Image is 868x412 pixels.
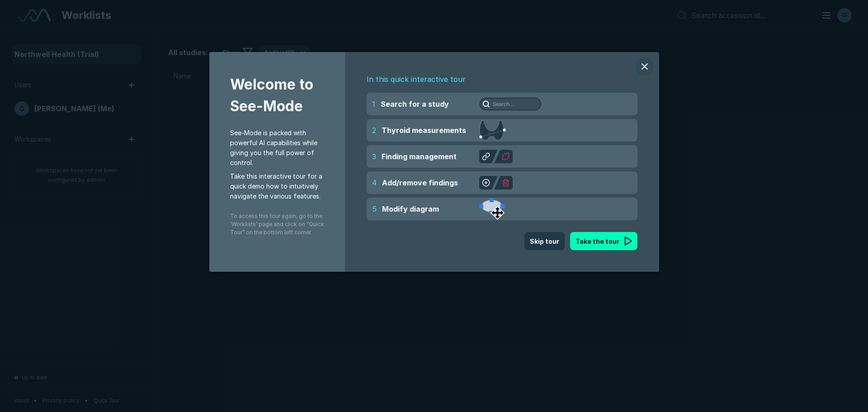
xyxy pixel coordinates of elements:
span: Search for a study [381,99,449,109]
button: Skip tour [524,232,565,250]
button: Take the tour [570,232,637,250]
span: Finding management [382,151,457,162]
img: Modify diagram [479,198,505,220]
img: Add/remove findings [479,176,513,189]
span: In this quick interactive tour [367,74,637,87]
img: Finding management [479,150,513,163]
span: 2 [372,125,376,136]
span: Welcome to See-Mode [230,74,324,128]
span: 3 [372,151,376,162]
span: Add/remove findings [382,177,458,188]
span: 5 [372,204,377,214]
span: Modify diagram [382,204,439,214]
img: Search for a study [479,97,542,111]
span: Thyroid measurements [382,125,466,136]
span: 1 [372,99,375,109]
span: See-Mode is packed with powerful AI capabilities while giving you the full power of control. [230,128,324,168]
div: modal [209,52,659,272]
span: Take this interactive tour for a quick demo how to intuitively navigate the various features. [230,171,324,201]
span: 4 [372,177,377,188]
img: Thyroid measurements [479,120,506,140]
span: To access this tour again, go to the ‘Worklists’ page and click on “Quick Tour” on the bottom lef... [230,205,324,237]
